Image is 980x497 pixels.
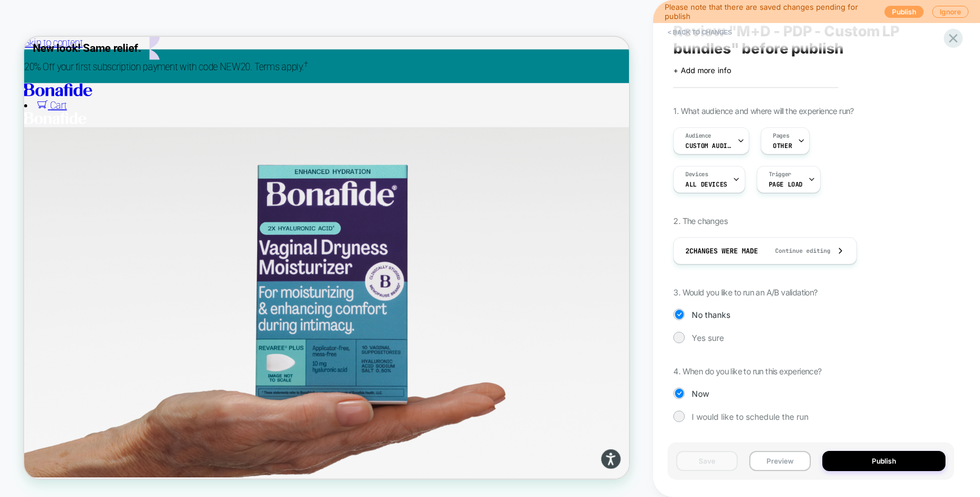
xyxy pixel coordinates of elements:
span: 1. What audience and where will the experience run? [673,106,853,116]
span: Continue editing [764,247,830,255]
span: 4. When do you like to run this experience? [673,366,821,376]
span: + Add more info [673,66,731,75]
span: No thanks [692,310,730,320]
span: Audience [685,132,711,140]
span: 2. The changes [673,216,727,226]
span: Yes sure [692,333,724,343]
a: Cart [17,84,57,98]
span: Trigger [769,170,791,179]
button: Publish [822,451,945,471]
button: Ignore [932,6,968,18]
button: Publish [884,6,924,18]
span: I would like to schedule the run [692,412,809,422]
span: Cart [35,84,57,98]
span: Now [692,389,709,399]
span: Pages [773,132,789,140]
span: 2 Changes were made [685,246,758,256]
button: Preview [749,451,811,471]
span: OTHER [773,142,792,150]
span: Devices [685,170,708,179]
button: < Back to changes [662,23,738,41]
span: 3. Would you like to run an A/B validation? [673,287,817,297]
button: Save [676,451,738,471]
span: Custom Audience [685,142,731,150]
span: ALL DEVICES [685,180,727,188]
span: Page Load [769,180,803,188]
sup: † [373,30,379,42]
